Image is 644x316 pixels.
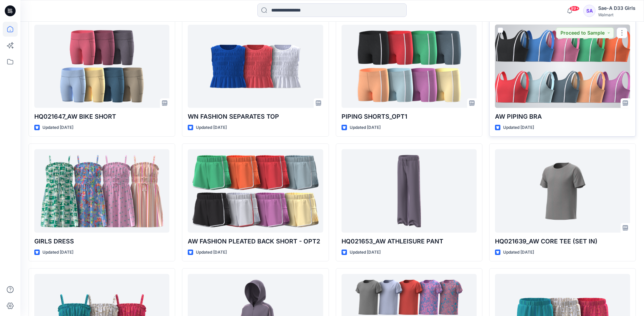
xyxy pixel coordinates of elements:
p: GIRLS DRESS [34,237,169,246]
p: HQ021647_AW BIKE SHORT [34,112,169,121]
p: Updated [DATE] [350,124,381,131]
a: PIPING SHORTS_OPT1 [342,25,477,108]
p: AW PIPING BRA [495,112,630,121]
p: Updated [DATE] [42,249,73,256]
a: GIRLS DRESS [34,149,169,232]
p: Updated [DATE] [196,249,227,256]
a: HQ021653_AW ATHLEISURE PANT [342,149,477,232]
a: HQ021639_AW CORE TEE (SET IN) [495,149,630,232]
div: Walmart [598,12,636,17]
p: Updated [DATE] [503,249,534,256]
span: 99+ [569,6,579,11]
p: Updated [DATE] [42,124,73,131]
p: Updated [DATE] [503,124,534,131]
p: HQ021639_AW CORE TEE (SET IN) [495,237,630,246]
div: SA [583,5,595,17]
a: AW PIPING BRA [495,25,630,108]
p: WN FASHION SEPARATES TOP [188,112,323,121]
a: AW FASHION PLEATED BACK SHORT - OPT2 [188,149,323,232]
p: Updated [DATE] [196,124,227,131]
a: WN FASHION SEPARATES TOP [188,25,323,108]
p: AW FASHION PLEATED BACK SHORT - OPT2 [188,237,323,246]
p: HQ021653_AW ATHLEISURE PANT [342,237,477,246]
a: HQ021647_AW BIKE SHORT [34,25,169,108]
div: Sae-A D33 Girls [598,4,636,12]
p: Updated [DATE] [350,249,381,256]
p: PIPING SHORTS_OPT1 [342,112,477,121]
